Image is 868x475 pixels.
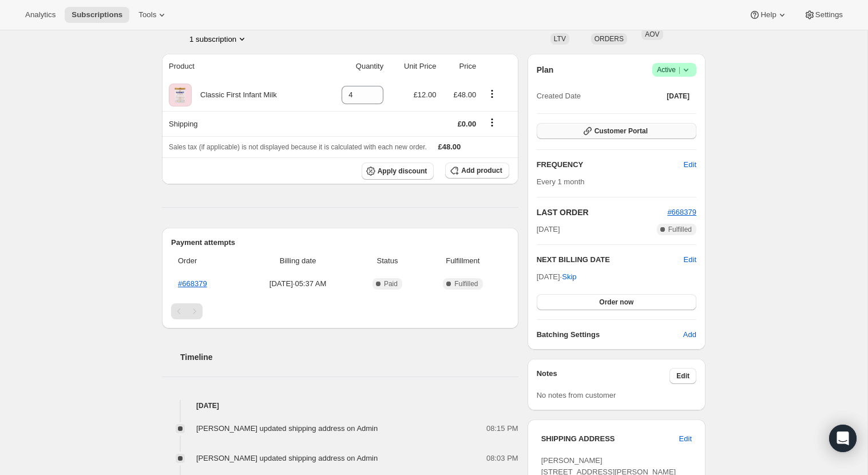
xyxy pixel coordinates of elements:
[171,303,509,319] nav: Pagination
[378,167,427,176] span: Apply discount
[679,65,680,74] span: |
[244,255,351,267] span: Billing date
[667,92,689,101] span: [DATE]
[679,433,692,445] span: Edit
[483,116,501,129] button: Shipping actions
[669,368,696,384] button: Edit
[18,7,62,23] button: Analytics
[453,90,476,99] span: £48.00
[660,88,696,104] button: [DATE]
[742,7,794,23] button: Help
[537,224,560,235] span: [DATE]
[562,271,576,283] span: Skip
[829,425,857,452] div: Open Intercom Messenger
[672,430,699,448] button: Edit
[537,272,577,281] span: [DATE] ·
[815,10,843,19] span: Settings
[169,143,427,151] span: Sales tax (if applicable) is not displayed because it is calculated with each new order.
[138,10,156,19] span: Tools
[537,368,670,384] h3: Notes
[683,329,696,341] span: Add
[445,163,509,179] button: Add product
[537,123,696,139] button: Customer Portal
[676,371,689,381] span: Edit
[677,156,703,174] button: Edit
[537,207,668,218] h2: LAST ORDER
[192,89,277,101] div: Classic First Infant Milk
[65,7,129,23] button: Subscriptions
[554,35,566,43] span: LTV
[486,423,518,434] span: 08:15 PM
[537,159,684,171] h2: FREQUENCY
[676,326,703,344] button: Add
[162,54,322,79] th: Product
[414,90,437,99] span: £12.00
[461,166,502,175] span: Add product
[541,433,679,445] h3: SHIPPING ADDRESS
[72,10,122,19] span: Subscriptions
[358,255,417,267] span: Status
[439,54,479,79] th: Price
[483,88,501,100] button: Product actions
[684,254,696,266] button: Edit
[667,207,696,218] button: #668379
[668,225,692,234] span: Fulfilled
[645,30,659,38] span: AOV
[384,279,398,288] span: Paid
[180,351,518,363] h2: Timeline
[537,391,616,399] span: No notes from customer
[171,248,241,274] th: Order
[169,84,192,106] img: product img
[537,90,581,102] span: Created Date
[454,279,478,288] span: Fulfilled
[594,126,648,136] span: Customer Portal
[657,64,692,76] span: Active
[387,54,439,79] th: Unit Price
[760,10,776,19] span: Help
[423,255,502,267] span: Fulfillment
[537,254,684,266] h2: NEXT BILLING DATE
[537,64,554,76] h2: Plan
[486,453,518,464] span: 08:03 PM
[162,111,322,136] th: Shipping
[438,142,461,151] span: £48.00
[458,120,477,128] span: £0.00
[599,298,633,307] span: Order now
[684,159,696,171] span: Edit
[362,163,434,180] button: Apply discount
[667,208,696,216] a: #668379
[196,454,378,462] span: [PERSON_NAME] updated shipping address on Admin
[555,268,583,286] button: Skip
[189,33,248,45] button: Product actions
[537,177,585,186] span: Every 1 month
[171,237,509,248] h2: Payment attempts
[537,329,683,341] h6: Batching Settings
[178,279,207,288] a: #668379
[322,54,387,79] th: Quantity
[594,35,624,43] span: ORDERS
[25,10,56,19] span: Analytics
[162,400,518,411] h4: [DATE]
[537,294,696,310] button: Order now
[244,278,351,290] span: [DATE] · 05:37 AM
[797,7,850,23] button: Settings
[132,7,175,23] button: Tools
[196,424,378,433] span: [PERSON_NAME] updated shipping address on Admin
